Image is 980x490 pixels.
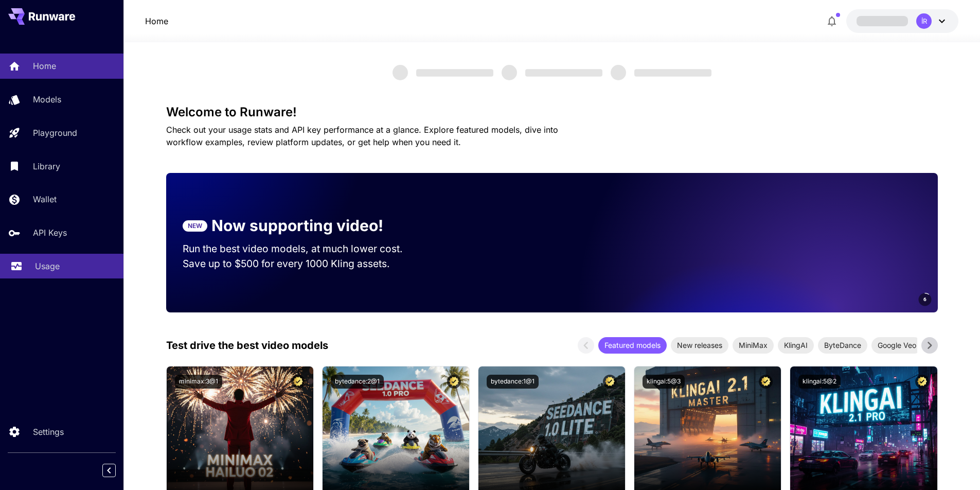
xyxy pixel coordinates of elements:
p: Models [33,93,61,106]
p: NEW [188,221,202,231]
div: Collapse sidebar [110,461,123,480]
p: Now supporting video! [211,214,383,237]
span: KlingAI [778,340,814,351]
div: KlingAI [778,337,814,354]
div: Featured models [598,337,667,354]
div: İR [916,13,932,29]
p: Wallet [33,193,57,205]
h3: Welcome to Runware! [166,105,938,119]
p: Test drive the best video models [166,338,328,353]
p: Home [33,60,56,72]
span: New releases [671,340,728,351]
button: Certified Model – Vetted for best performance and includes a commercial license. [603,375,617,389]
div: New releases [671,337,728,354]
button: minimax:3@1 [175,375,222,389]
p: Playground [33,127,77,139]
div: MiniMax [733,337,774,354]
span: Check out your usage stats and API key performance at a glance. Explore featured models, dive int... [166,125,558,147]
p: API Keys [33,226,67,239]
span: MiniMax [733,340,774,351]
p: Save up to $500 for every 1000 Kling assets. [183,256,422,271]
button: İR [846,9,958,33]
button: Certified Model – Vetted for best performance and includes a commercial license. [291,375,305,389]
div: Google Veo [871,337,922,354]
button: Certified Model – Vetted for best performance and includes a commercial license. [759,375,773,389]
span: 6 [923,295,926,303]
button: bytedance:1@1 [487,375,539,389]
button: Certified Model – Vetted for best performance and includes a commercial license. [915,375,929,389]
nav: breadcrumb [145,15,168,27]
button: bytedance:2@1 [331,375,384,389]
p: Library [33,160,60,172]
p: Usage [35,260,60,272]
button: Collapse sidebar [102,464,116,477]
button: Certified Model – Vetted for best performance and includes a commercial license. [447,375,461,389]
p: Run the best video models, at much lower cost. [183,241,422,256]
span: Featured models [598,340,667,351]
span: ByteDance [818,340,867,351]
p: Settings [33,426,64,438]
a: Home [145,15,168,27]
button: klingai:5@3 [643,375,685,389]
button: klingai:5@2 [798,375,841,389]
div: ByteDance [818,337,867,354]
span: Google Veo [871,340,922,351]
